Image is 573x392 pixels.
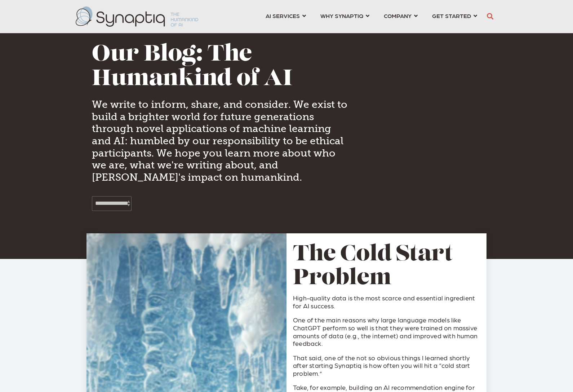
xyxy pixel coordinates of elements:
a: The Cold Start Problem [293,244,453,290]
nav: menu [258,4,484,30]
span: WHY SYNAPTIQ [320,11,363,21]
a: WHY SYNAPTIQ [320,9,369,22]
p: High-quality data is the most scarce and essential ingredient for AI success. [293,294,480,309]
p: That said, one of the not so obvious things I learned shortly after starting Synaptiq is how ofte... [293,354,480,377]
h1: Our Blog: The Humankind of AI [92,43,348,92]
span: GET STARTED [432,11,471,21]
a: GET STARTED [432,9,477,22]
span: COMPANY [384,11,412,21]
a: AI SERVICES [266,9,306,22]
img: synaptiq logo-2 [76,6,198,27]
a: COMPANY [384,9,418,22]
span: AI SERVICES [266,11,300,21]
h4: We write to inform, share, and consider. We exist to build a brighter world for future generation... [92,98,348,183]
p: One of the main reasons why large language models like ChatGPT perform so well is that they were ... [293,316,480,347]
